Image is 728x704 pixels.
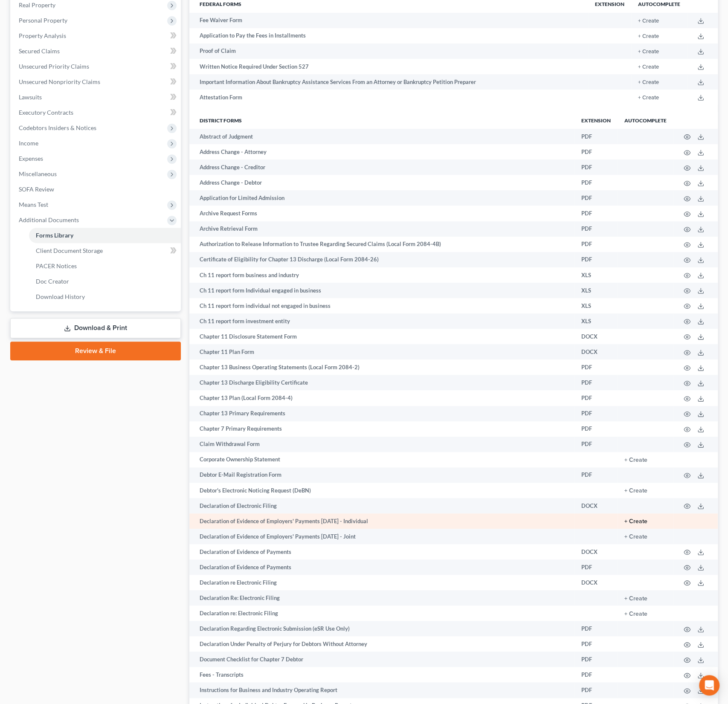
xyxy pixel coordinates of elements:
a: Download & Print [10,318,181,338]
span: Forms Library [36,232,73,239]
td: PDF [574,559,618,575]
td: Declaration of Evidence of Employers' Payments [DATE] - Joint [189,529,574,544]
td: Ch 11 report form investment entity [189,313,574,329]
button: + Create [624,596,647,602]
td: PDF [574,421,618,437]
th: District forms [189,112,574,129]
td: Written Notice Required Under Section 527 [189,59,588,74]
td: Address Change - Creditor [189,159,574,175]
td: Fees - Transcripts [189,667,574,682]
td: Declaration of Evidence of Payments [189,559,574,575]
td: PDF [574,175,618,190]
a: Doc Creator [29,274,181,289]
td: Proof of Claim [189,43,588,59]
button: + Create [638,49,659,55]
a: Lawsuits [12,90,181,105]
span: Client Document Storage [36,247,103,254]
td: Declaration of Evidence of Payments [189,544,574,559]
td: PDF [574,359,618,375]
span: Miscellaneous [19,170,57,177]
td: Instructions for Business and Industry Operating Report [189,682,574,698]
td: Chapter 11 Plan Form [189,344,574,359]
td: Declaration of Evidence of Employers' Payments [DATE] - Individual [189,513,574,529]
td: XLS [574,298,618,313]
button: + Create [638,80,659,85]
button: + Create [624,519,647,524]
td: Chapter 13 Primary Requirements [189,406,574,421]
td: Application to Pay the Fees in Installments [189,28,588,43]
button: + Create [624,457,647,463]
div: Open Intercom Messenger [699,675,719,695]
span: SOFA Review [19,185,54,193]
td: PDF [574,390,618,406]
td: PDF [574,406,618,421]
span: Executory Contracts [19,109,73,116]
button: + Create [624,611,647,617]
td: Application for Limited Admission [189,190,574,206]
span: Expenses [19,155,43,162]
td: XLS [574,283,618,298]
button: + Create [624,488,647,494]
td: Archive Retrieval Form [189,221,574,237]
a: Property Analysis [12,28,181,43]
td: PDF [574,682,618,698]
a: PACER Notices [29,258,181,274]
span: Real Property [19,1,55,9]
td: DOCX [574,544,618,559]
span: Personal Property [19,17,67,24]
td: PDF [574,252,618,267]
td: Debtor's Electronic Noticing Request (DeBN) [189,483,574,498]
td: Archive Request Forms [189,206,574,221]
td: Corporate Ownership Statement [189,452,574,467]
td: Fee Waiver Form [189,13,588,28]
td: Address Change - Attorney [189,144,574,159]
td: Ch 11 report form business and industry [189,267,574,283]
td: Chapter 13 Business Operating Statements (Local Form 2084-2) [189,359,574,375]
td: Declaration re Electronic Filing [189,575,574,590]
span: Means Test [19,201,48,208]
span: Unsecured Priority Claims [19,63,89,70]
button: + Create [638,95,659,101]
span: Additional Documents [19,216,79,223]
td: PDF [574,159,618,175]
td: PDF [574,144,618,159]
a: Unsecured Priority Claims [12,59,181,74]
td: Declaration Regarding Electronic Submission (eSR Use Only) [189,621,574,636]
a: Unsecured Nonpriority Claims [12,74,181,90]
td: Declaration of Electronic Filing [189,498,574,513]
span: Lawsuits [19,93,42,101]
a: Review & File [10,342,181,360]
td: DOCX [574,575,618,590]
td: Ch 11 report form individual not engaged in business [189,298,574,313]
td: Chapter 13 Discharge Eligibility Certificate [189,375,574,390]
td: Document Checklist for Chapter 7 Debtor [189,652,574,667]
span: Secured Claims [19,47,60,55]
button: + Create [638,34,659,39]
td: PDF [574,190,618,206]
span: Doc Creator [36,278,69,285]
td: PDF [574,237,618,252]
a: Forms Library [29,228,181,243]
td: Attestation Form [189,90,588,105]
td: Authorization to Release Information to Trustee Regarding Secured Claims (Local Form 2084-4B) [189,237,574,252]
td: PDF [574,437,618,452]
button: + Create [638,18,659,24]
a: Executory Contracts [12,105,181,120]
td: Important Information About Bankruptcy Assistance Services From an Attorney or Bankruptcy Petitio... [189,74,588,90]
td: PDF [574,621,618,636]
a: Secured Claims [12,43,181,59]
span: Income [19,139,38,147]
td: Abstract of Judgment [189,129,574,144]
th: Autocomplete [618,112,673,129]
span: Codebtors Insiders & Notices [19,124,96,131]
td: Declaration Re: Electronic Filing [189,590,574,605]
td: Address Change - Debtor [189,175,574,190]
td: PDF [574,221,618,237]
td: PDF [574,375,618,390]
td: Debtor E-Mail Registration Form [189,467,574,483]
td: DOCX [574,498,618,513]
td: DOCX [574,344,618,359]
td: Chapter 7 Primary Requirements [189,421,574,437]
td: PDF [574,667,618,682]
td: PDF [574,652,618,667]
